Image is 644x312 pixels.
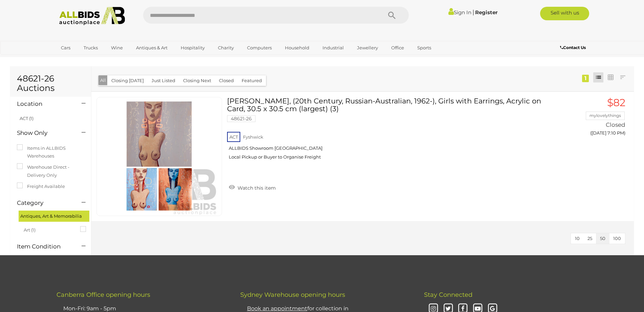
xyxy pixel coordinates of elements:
button: Closing [DATE] [107,75,148,86]
a: $82 mylovelythings Closed ([DATE] 7:10 PM) [549,97,627,139]
span: | [472,8,474,16]
span: Stay Connected [424,291,472,298]
a: Contact Us [560,44,587,51]
h4: Show Only [17,130,71,136]
span: Art (1) [24,224,74,234]
button: Featured [238,75,266,86]
button: 100 [609,233,625,244]
a: Antiques & Art [132,42,172,53]
div: 1 [582,75,589,82]
a: [PERSON_NAME], (20th Century, Russian-Australian, 1962-), Girls with Earrings, Acrylic on Card, 3... [232,97,538,165]
h4: Category [17,200,71,206]
a: Cars [57,42,75,53]
span: 10 [575,236,580,241]
label: Freight Available [17,183,65,190]
button: 25 [583,233,596,244]
label: Items in ALLBIDS Warehouses [17,144,84,160]
span: Sydney Warehouse opening hours [240,291,345,298]
a: Sign In [448,9,471,16]
span: $82 [607,96,625,109]
button: 10 [571,233,584,244]
a: Office [387,42,408,53]
button: 50 [596,233,609,244]
span: Canberra Office opening hours [57,291,150,298]
button: Closed [215,75,238,86]
a: Hospitality [176,42,209,53]
button: Just Listed [148,75,179,86]
a: ACT (1) [20,116,34,121]
img: 48621-26e.jpg [100,97,218,216]
h4: Item Condition [17,243,71,250]
a: Household [281,42,314,53]
u: Book an appointment [247,305,307,312]
a: Sports [413,42,436,53]
a: [GEOGRAPHIC_DATA] [57,53,113,65]
button: All [98,75,108,85]
a: Industrial [318,42,348,53]
span: 25 [587,236,592,241]
button: Closing Next [179,75,215,86]
button: Search [375,7,409,24]
b: Contact Us [560,45,586,50]
div: Antiques, Art & Memorabilia [19,211,89,222]
a: Trucks [79,42,102,53]
a: Jewellery [353,42,382,53]
span: 50 [600,236,605,241]
a: Watch this item [227,182,277,192]
a: Register [475,9,497,16]
img: Allbids.com.au [55,7,129,25]
a: Sell with us [540,7,589,20]
span: Watch this item [236,185,276,191]
h1: 48621-26 Auctions [17,74,84,93]
h4: Location [17,101,71,107]
label: Warehouse Direct - Delivery Only [17,163,84,179]
a: Computers [243,42,276,53]
a: Charity [214,42,238,53]
span: 100 [613,236,621,241]
a: Wine [107,42,127,53]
